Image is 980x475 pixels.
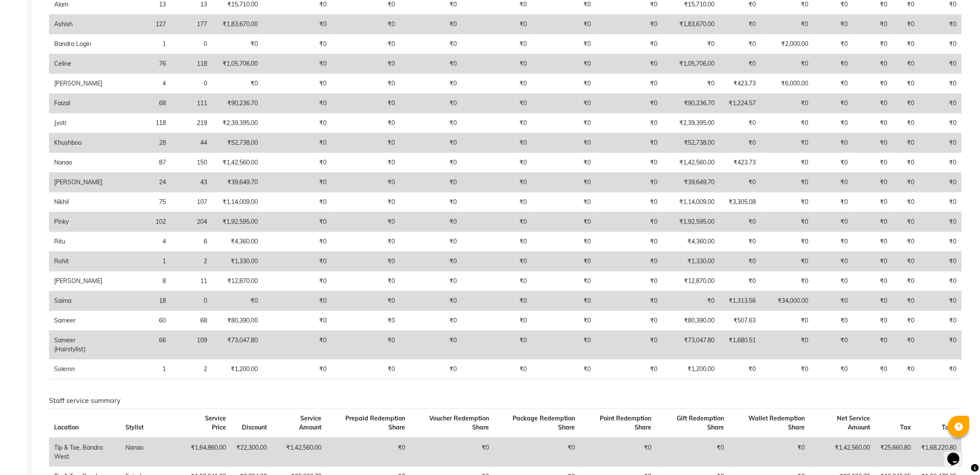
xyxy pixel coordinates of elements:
[400,212,462,232] td: ₹0
[813,133,853,153] td: ₹0
[892,192,919,212] td: ₹0
[853,34,892,54] td: ₹0
[400,15,462,34] td: ₹0
[919,311,962,331] td: ₹0
[212,331,263,359] td: ₹73,047.80
[49,133,111,153] td: Khushboo
[49,173,111,192] td: [PERSON_NAME]
[532,15,596,34] td: ₹0
[662,271,720,291] td: ₹12,870.00
[171,34,212,54] td: 0
[111,192,171,212] td: 75
[212,153,263,173] td: ₹1,42,560.00
[171,113,212,133] td: 219
[720,192,761,212] td: ₹3,305.08
[853,15,892,34] td: ₹0
[171,232,212,252] td: 6
[49,232,111,252] td: Ritu
[400,331,462,359] td: ₹0
[761,153,813,173] td: ₹0
[263,271,331,291] td: ₹0
[332,173,400,192] td: ₹0
[400,94,462,113] td: ₹0
[171,94,212,113] td: 111
[212,74,263,94] td: ₹0
[761,94,813,113] td: ₹0
[332,34,400,54] td: ₹0
[892,311,919,331] td: ₹0
[892,94,919,113] td: ₹0
[263,113,331,133] td: ₹0
[532,54,596,74] td: ₹0
[919,113,962,133] td: ₹0
[263,212,331,232] td: ₹0
[263,252,331,271] td: ₹0
[111,34,171,54] td: 1
[332,94,400,113] td: ₹0
[212,252,263,271] td: ₹1,330.00
[596,192,662,212] td: ₹0
[761,252,813,271] td: ₹0
[462,94,532,113] td: ₹0
[111,133,171,153] td: 28
[853,113,892,133] td: ₹0
[263,232,331,252] td: ₹0
[49,34,111,54] td: Bandra Login
[720,54,761,74] td: ₹0
[596,311,662,331] td: ₹0
[662,94,720,113] td: ₹90,236.70
[212,232,263,252] td: ₹4,360.00
[761,291,813,311] td: ₹34,000.00
[532,311,596,331] td: ₹0
[853,271,892,291] td: ₹0
[49,54,111,74] td: Celine
[532,153,596,173] td: ₹0
[596,15,662,34] td: ₹0
[853,133,892,153] td: ₹0
[813,34,853,54] td: ₹0
[212,271,263,291] td: ₹12,870.00
[813,271,853,291] td: ₹0
[49,252,111,271] td: Rohit
[400,271,462,291] td: ₹0
[892,113,919,133] td: ₹0
[662,311,720,331] td: ₹80,390.00
[212,192,263,212] td: ₹1,14,009.00
[212,15,263,34] td: ₹1,83,670.00
[813,113,853,133] td: ₹0
[212,34,263,54] td: ₹0
[332,311,400,331] td: ₹0
[892,15,919,34] td: ₹0
[263,15,331,34] td: ₹0
[813,311,853,331] td: ₹0
[662,291,720,311] td: ₹0
[400,153,462,173] td: ₹0
[212,311,263,331] td: ₹80,390.00
[720,94,761,113] td: ₹1,224.57
[462,291,532,311] td: ₹0
[662,74,720,94] td: ₹0
[400,173,462,192] td: ₹0
[919,173,962,192] td: ₹0
[596,271,662,291] td: ₹0
[596,331,662,359] td: ₹0
[462,34,532,54] td: ₹0
[720,133,761,153] td: ₹0
[720,271,761,291] td: ₹0
[171,15,212,34] td: 177
[720,212,761,232] td: ₹0
[761,15,813,34] td: ₹0
[919,153,962,173] td: ₹0
[720,34,761,54] td: ₹0
[919,252,962,271] td: ₹0
[720,252,761,271] td: ₹0
[919,74,962,94] td: ₹0
[49,331,111,359] td: Sameer (Hairstylist)
[853,173,892,192] td: ₹0
[532,133,596,153] td: ₹0
[761,133,813,153] td: ₹0
[332,133,400,153] td: ₹0
[111,232,171,252] td: 4
[596,113,662,133] td: ₹0
[919,34,962,54] td: ₹0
